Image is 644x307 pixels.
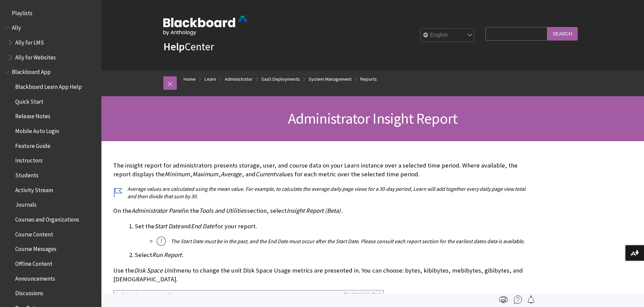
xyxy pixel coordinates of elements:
p: Use the menu to change the unit Disk Space Usage metrics are presented in. You can choose: bytes,... [113,266,532,284]
span: Quick Start [15,96,43,105]
p: Average values are calculated using the mean value. For example, to calculate the average daily p... [113,185,532,200]
a: HelpCenter [163,40,214,53]
span: Course Content [15,229,53,238]
span: Instructors [15,155,43,164]
a: SaaS Deployments [261,75,300,83]
img: Blackboard by Anthology [163,16,248,35]
span: Start Date [154,222,180,230]
span: Blackboard Learn App Help [15,81,82,90]
a: Reports [360,75,377,83]
input: Search [547,27,578,40]
strong: Help [163,40,185,53]
span: Minimum [165,170,190,178]
nav: Book outline for Playlists [4,7,97,19]
span: Announcements [15,273,55,282]
nav: Book outline for Anthology Ally Help [4,22,97,63]
span: Activity Stream [15,184,53,194]
img: Print [499,296,507,304]
li: Set the and for your report. [135,222,532,245]
span: Ally for LMS [15,37,44,46]
span: Feature Guide [15,140,50,149]
span: Administrator Insight Report [288,109,458,128]
a: Administrator [225,75,253,83]
span: Average [221,170,241,178]
span: End Date [191,222,214,230]
span: Ally [12,22,21,31]
span: Blackboard App [12,67,51,76]
li: Select . [135,250,532,260]
a: Learn [205,75,216,83]
span: Tools and Utilities [199,207,246,214]
p: The insight report for administrators presents storage, user, and course data on your Learn insta... [113,161,532,179]
span: Courses and Organizations [15,214,79,223]
span: Offline Content [15,258,52,267]
span: Run Report [152,251,182,259]
span: Mobile Auto Login [15,125,59,134]
span: Insight Report (Beta) [287,207,341,214]
span: Course Messages [15,244,56,253]
span: Discussions [15,287,43,297]
span: Playlists [12,7,32,17]
select: Site Language Selector [421,29,475,42]
span: Administrator Panel [132,207,183,214]
span: Disk Space Unit [134,266,175,274]
span: Maximum [192,170,218,178]
span: Ally for Websites [15,52,56,61]
img: Follow this page [527,296,535,304]
span: Students [15,170,39,179]
a: Home [184,75,196,83]
span: Journals [15,199,37,208]
p: The Start Date must be in the past, and the End Date must occur after the Start Date. Please cons... [157,237,532,245]
p: On the in the section, select . [113,206,532,215]
a: System Management [309,75,352,83]
span: Release Notes [15,111,50,120]
span: Current [256,170,275,178]
img: More help [514,296,522,304]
